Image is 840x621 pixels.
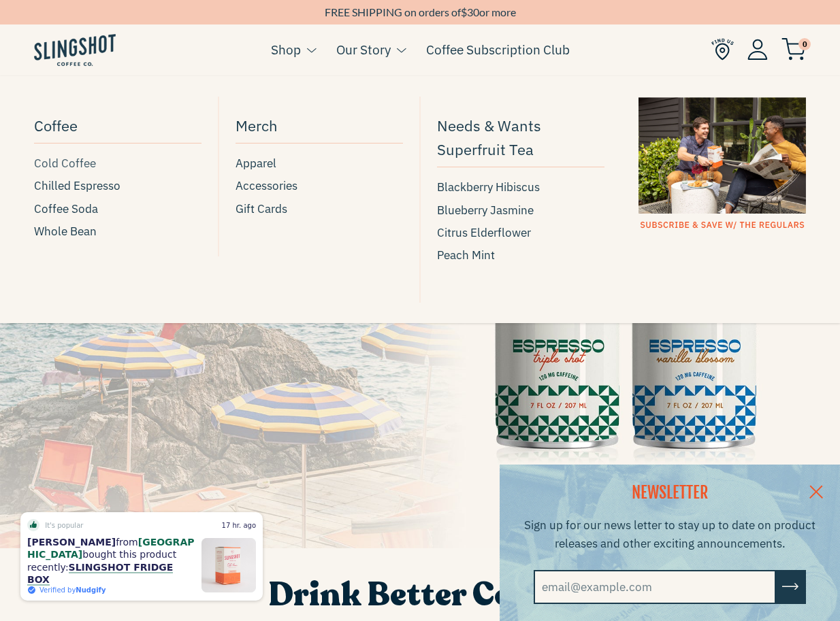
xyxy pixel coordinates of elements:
a: Merch [236,110,403,144]
span: Citrus Elderflower [437,224,531,242]
a: Gift Cards [236,200,403,218]
span: Cold Coffee [34,154,96,173]
a: Apparel [236,154,403,173]
input: email@example.com [534,570,776,604]
span: Needs & Wants Superfruit Tea [437,114,604,161]
a: Peach Mint [437,246,604,265]
span: 0 [798,38,811,50]
h2: NEWSLETTER [517,482,823,505]
span: Whole Bean [34,222,97,241]
a: Needs & Wants Superfruit Tea [437,110,604,167]
span: Apparel [236,154,276,173]
a: Whole Bean [34,222,201,241]
span: Peach Mint [437,246,495,265]
img: Find Us [711,38,734,61]
a: Coffee [34,110,201,144]
img: cart [781,38,806,61]
a: Our Story [336,39,391,60]
span: Gift Cards [236,200,287,218]
a: Citrus Elderflower [437,224,604,242]
a: 0 [781,41,806,58]
span: Blueberry Jasmine [437,201,534,220]
a: Coffee Soda [34,200,201,218]
span: Accessories [236,177,297,195]
span: Coffee [34,114,78,137]
span: Blackberry Hibiscus [437,178,540,197]
a: Shop [271,39,301,60]
a: Cold Coffee [34,154,201,173]
p: Sign up for our news letter to stay up to date on product releases and other exciting announcements. [517,516,823,553]
a: Coffee Subscription Club [426,39,570,60]
span: Coffee Soda [34,200,98,218]
span: $ [461,5,467,18]
span: 30 [467,5,479,18]
a: Blueberry Jasmine [437,201,604,220]
span: Merch [236,114,278,137]
span: Chilled Espresso [34,177,120,195]
a: Accessories [236,177,403,195]
a: Chilled Espresso [34,177,201,195]
img: Account [747,39,768,60]
a: Blackberry Hibiscus [437,178,604,197]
